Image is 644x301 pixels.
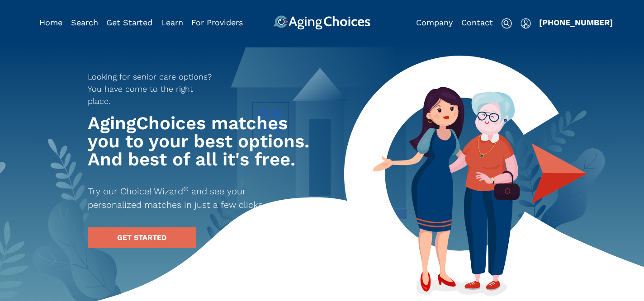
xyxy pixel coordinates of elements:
[88,184,298,212] p: Try our Choice! Wizard and see your personalized matches in just a few clicks.
[521,18,531,29] img: user-icon.svg
[39,18,62,27] a: Home
[274,15,370,30] img: AgingChoices
[521,15,531,30] div: Popover trigger
[71,15,98,30] div: Popover trigger
[88,227,196,248] a: GET STARTED
[88,114,314,169] h1: AgingChoices matches you to your best options. And best of all it's free.
[191,18,243,27] a: For Providers
[71,18,98,27] a: Search
[501,18,512,29] img: search-icon.svg
[88,71,218,107] p: Looking for senior care options? You have come to the right place.
[183,185,189,193] sup: ©
[461,18,493,27] a: Contact
[416,18,453,27] a: Company
[106,18,152,27] a: Get Started
[539,18,613,27] a: [PHONE_NUMBER]
[161,18,183,27] a: Learn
